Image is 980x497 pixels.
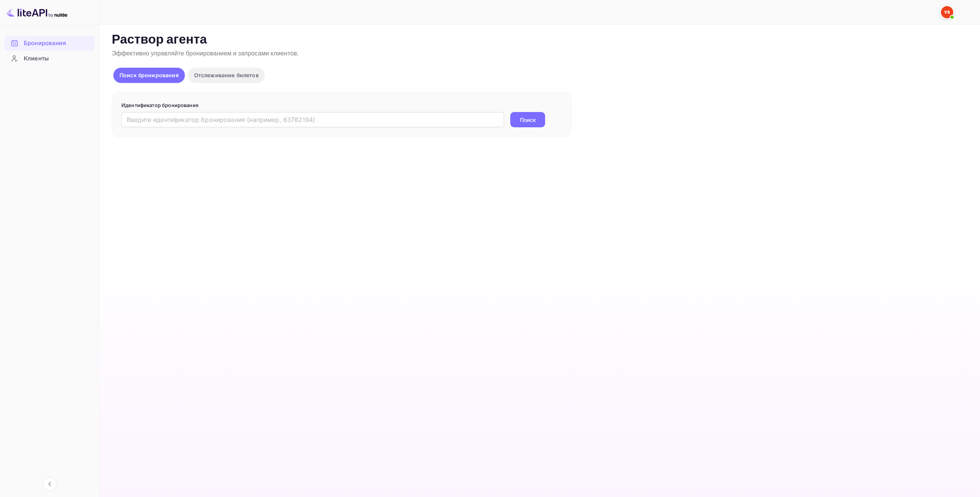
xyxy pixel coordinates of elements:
ya-tr-span: Отслеживание билетов [194,72,259,78]
button: Поиск [510,112,545,127]
img: Логотип LiteAPI [6,6,67,18]
ya-tr-span: Бронирования [24,39,66,48]
ya-tr-span: Раствор агента [112,32,207,48]
a: Клиенты [5,51,95,65]
ya-tr-span: Поиск бронирования [119,72,179,78]
img: Служба Поддержки Яндекса [941,6,953,18]
ya-tr-span: Идентификатор бронирования [121,102,198,108]
input: Введите идентификатор бронирования (например, 63782194) [121,112,504,127]
ya-tr-span: Поиск [520,116,536,124]
div: Клиенты [5,51,95,66]
ya-tr-span: Клиенты [24,54,49,63]
div: Бронирования [5,36,95,51]
button: Свернуть навигацию [43,477,57,491]
ya-tr-span: Эффективно управляйте бронированием и запросами клиентов. [112,50,299,58]
a: Бронирования [5,36,95,50]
